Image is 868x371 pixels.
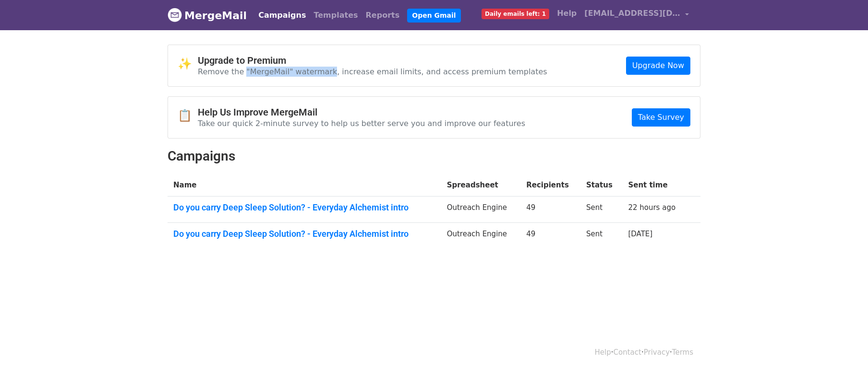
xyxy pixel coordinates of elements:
[580,4,693,26] a: [EMAIL_ADDRESS][DOMAIN_NAME]
[580,174,622,197] th: Status
[520,222,580,248] td: 49
[520,197,580,223] td: 49
[168,8,182,22] img: MergeMail logo
[362,6,404,25] a: Reports
[553,4,580,23] a: Help
[168,5,247,25] a: MergeMail
[178,109,198,123] span: 📋
[520,174,580,197] th: Recipients
[441,174,521,197] th: Spreadsheet
[441,222,521,248] td: Outreach Engine
[478,4,553,23] a: Daily emails left: 1
[173,229,435,239] a: Do you carry Deep Sleep Solution? - Everyday Alchemist intro
[173,202,435,213] a: Do you carry Deep Sleep Solution? - Everyday Alchemist intro
[595,348,611,357] a: Help
[820,325,868,371] iframe: Chat Widget
[482,9,549,19] span: Daily emails left: 1
[672,348,693,357] a: Terms
[254,6,310,25] a: Campaigns
[168,148,700,164] h2: Campaigns
[310,6,362,25] a: Templates
[632,108,690,127] a: Take Survey
[622,174,687,197] th: Sent time
[628,203,675,212] a: 22 hours ago
[198,118,525,128] p: Take our quick 2-minute survey to help us better serve you and improve our features
[407,9,460,23] a: Open Gmail
[198,55,547,66] h4: Upgrade to Premium
[580,222,622,248] td: Sent
[644,348,670,357] a: Privacy
[580,197,622,223] td: Sent
[168,174,441,197] th: Name
[584,8,680,19] span: [EMAIL_ADDRESS][DOMAIN_NAME]
[198,106,525,118] h4: Help Us Improve MergeMail
[628,230,652,238] a: [DATE]
[198,67,547,77] p: Remove the "MergeMail" watermark, increase email limits, and access premium templates
[614,348,641,357] a: Contact
[178,57,198,71] span: ✨
[441,197,521,223] td: Outreach Engine
[626,57,690,75] a: Upgrade Now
